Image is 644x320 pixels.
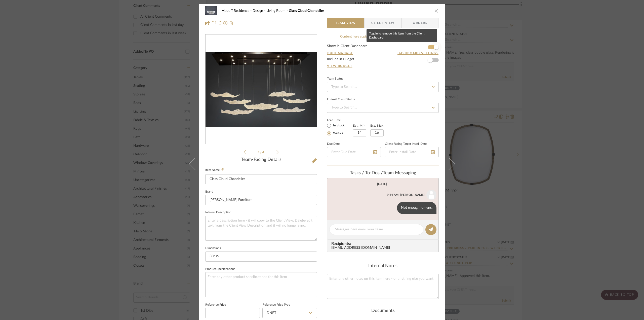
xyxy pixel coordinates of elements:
label: Brand [205,191,213,193]
input: Enter Install Date [385,147,439,157]
label: Internal Description [205,211,231,214]
div: Team-Facing Details [205,157,317,163]
div: Internal Notes [327,263,439,269]
span: Living Room [266,9,289,13]
div: Content here copies to Client View - confirm visibility there. [327,34,439,39]
div: 2 [206,35,317,144]
label: Item Name [205,168,224,172]
div: Team Status [327,78,343,80]
div: [EMAIL_ADDRESS][DOMAIN_NAME] [331,246,436,250]
label: Due Date [327,143,340,145]
div: [DATE] [377,182,387,186]
span: Team View [335,18,356,28]
label: Client-Facing Target Install Date [385,143,427,145]
label: Reference Price [205,304,226,306]
span: Orders [407,18,433,28]
button: close [434,9,439,13]
input: Enter Brand [205,195,317,205]
img: a10c0c16-e55a-43c1-8ad3-960d7bd8e5e9_436x436.jpg [206,52,317,127]
div: Not enough lumens. [397,202,436,214]
label: Weeks [332,131,343,136]
input: Enter Due Date [327,147,381,157]
span: Tasks / To-Dos / [350,171,383,175]
span: Madoff Residence - Design [221,9,266,13]
button: Bulk Manage [327,51,353,55]
label: Reference Price Type [262,304,290,306]
span: Recipients: [331,241,436,246]
span: Glass Cloud Chandelier [289,9,324,13]
span: 4 [262,151,265,154]
div: team Messaging [327,170,439,176]
label: Lead Time [327,118,353,122]
div: Documents [327,308,439,314]
label: Est. Max [370,124,384,127]
mat-radio-group: Select item type [327,122,353,136]
label: Product Specifications [205,268,235,270]
img: user_avatar.png [426,190,436,200]
div: [PERSON_NAME] [400,193,425,197]
label: Dimensions [205,247,221,250]
span: 3 [258,151,260,154]
a: View Budget [327,64,439,68]
input: Enter Item Name [205,174,317,184]
div: 9:44 AM [387,193,398,197]
img: Remove from project [229,21,233,25]
label: In Stock [332,123,345,128]
span: / [260,151,262,154]
input: Type to Search… [327,103,439,113]
input: Type to Search… [327,82,439,92]
img: 92c67a92-f467-47e0-bcca-4dc6c22ccaa4_48x40.jpg [205,6,217,16]
div: Internal Client Status [327,98,355,101]
input: Enter the dimensions of this item [205,252,317,262]
button: Dashboard Settings [397,51,439,55]
span: Client View [371,18,394,28]
label: Est. Min [353,124,366,127]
